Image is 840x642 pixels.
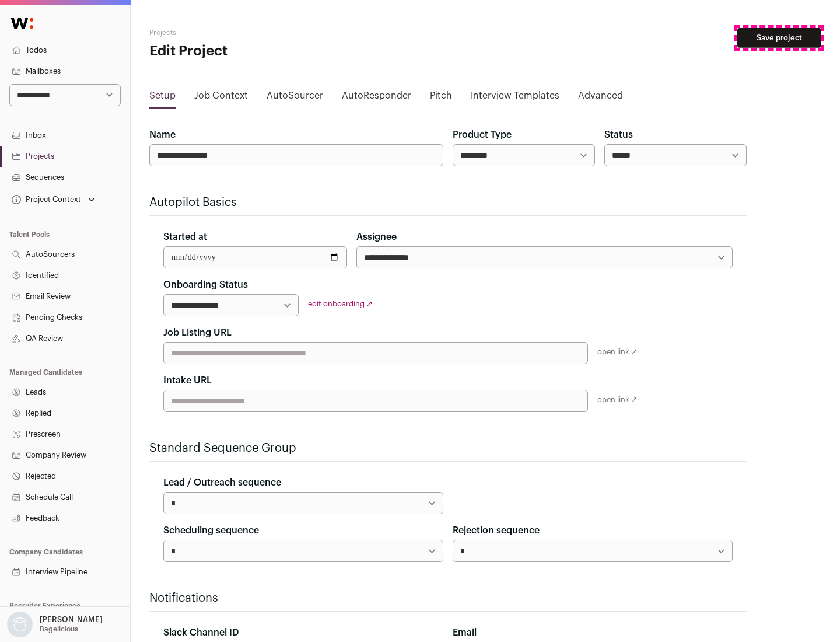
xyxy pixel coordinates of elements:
[5,12,40,35] img: Wellfound
[163,476,281,490] label: Lead / Outreach sequence
[453,524,540,538] label: Rejection sequence
[149,590,747,606] h2: Notifications
[149,440,747,456] h2: Standard Sequence Group
[149,28,373,37] h2: Projects
[9,191,97,208] button: Open dropdown
[149,89,176,107] a: Setup
[471,89,559,107] a: Interview Templates
[453,128,512,142] label: Product Type
[308,300,373,308] a: edit onboarding ↗
[149,128,176,142] label: Name
[163,326,232,340] label: Job Listing URL
[267,89,323,107] a: AutoSourcer
[163,524,259,538] label: Scheduling sequence
[5,612,105,637] button: Open dropdown
[149,194,747,211] h2: Autopilot Basics
[194,89,248,107] a: Job Context
[453,626,733,640] div: Email
[163,374,212,388] label: Intake URL
[342,89,411,107] a: AutoResponder
[163,230,207,244] label: Started at
[604,128,633,142] label: Status
[737,28,821,48] button: Save project
[356,230,397,244] label: Assignee
[163,278,248,292] label: Onboarding Status
[578,89,623,107] a: Advanced
[7,612,33,637] img: nopic.png
[430,89,452,107] a: Pitch
[40,624,78,634] p: Bagelicious
[9,195,81,204] div: Project Context
[163,626,239,640] label: Slack Channel ID
[149,42,373,61] h1: Edit Project
[40,615,103,624] p: [PERSON_NAME]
